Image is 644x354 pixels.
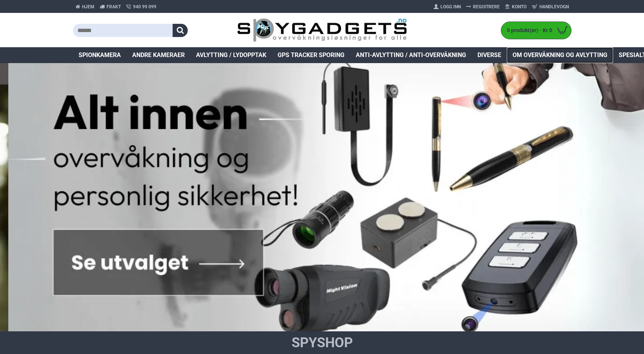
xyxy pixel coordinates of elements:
a: Om overvåkning og avlytting [507,47,613,63]
span: Diverse [477,51,501,60]
a: 0 produkt(er) - Kr 0 [501,22,571,39]
a: Diverse [472,47,507,63]
a: Anti-avlytting / Anti-overvåkning [350,47,472,63]
a: Avlytting / Lydopptak [190,47,272,63]
span: Anti-avlytting / Anti-overvåkning [356,51,466,60]
a: GPS Tracker Sporing [272,47,350,63]
span: Andre kameraer [132,51,185,60]
span: Konto [512,3,527,10]
span: GPS Tracker Sporing [278,51,344,60]
a: Konto [502,1,529,13]
span: Spionkamera [79,51,121,60]
span: Frakt [107,3,121,10]
h1: SpyShop [132,333,512,352]
span: Om overvåkning og avlytting [513,51,607,60]
span: Logg Inn [440,3,461,10]
span: 0 produkt(er) - Kr 0 [501,26,554,34]
a: Spionkamera [73,47,127,63]
span: Hjem [82,3,94,10]
a: Andre kameraer [127,47,190,63]
a: Logg Inn [431,1,463,13]
a: Registrere [463,1,502,13]
span: Registrere [473,3,500,10]
span: Avlytting / Lydopptak [196,51,266,60]
a: Handlevogn [529,1,571,13]
img: SpyGadgets.no [237,18,407,43]
span: Handlevogn [539,3,569,10]
span: 940 99 099 [133,3,156,10]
